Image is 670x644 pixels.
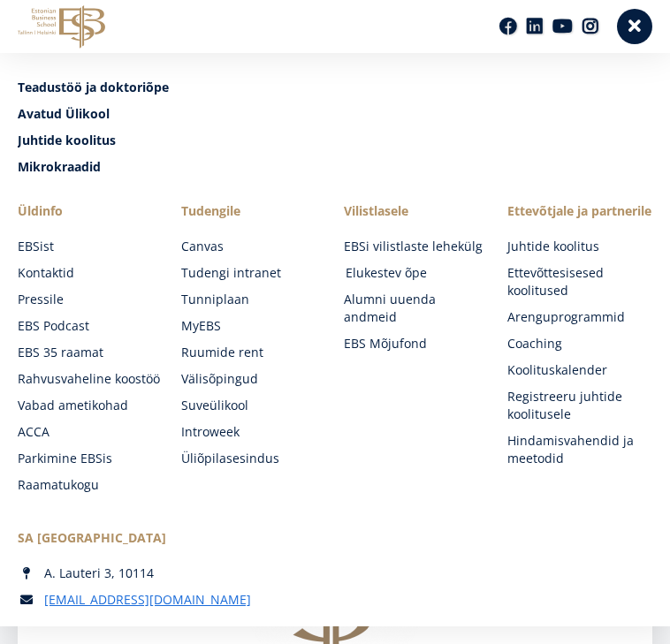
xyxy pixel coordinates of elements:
a: ACCA [18,423,164,441]
a: Mikrokraadid [18,158,652,176]
a: Tunniplaan [181,291,327,308]
span: Mikrokraadid [18,158,101,175]
a: Youtube [552,18,573,35]
a: MyEBS [181,317,327,335]
a: Instagram [582,18,599,35]
a: Raamatukogu [18,476,164,494]
div: A. Lauteri 3, 10114 [18,564,326,582]
a: Introweek [181,423,327,441]
a: Ruumide rent [181,344,327,361]
span: Avatud Ülikool [18,105,110,122]
a: Arenguprogrammid [507,308,653,326]
a: Pressile [18,291,164,308]
a: Coaching [507,335,653,352]
a: Välisõpingud [181,370,327,388]
a: Juhtide koolitus [507,238,653,255]
a: Canvas [181,238,327,255]
a: EBS 35 raamat [18,344,164,361]
a: Suveülikool [181,397,327,414]
span: Ettevõtjale ja partnerile [507,202,653,220]
a: Juhtide koolitus [18,132,652,149]
a: Hindamisvahendid ja meetodid [507,432,653,467]
a: [EMAIL_ADDRESS][DOMAIN_NAME] [44,591,251,609]
a: Alumni uuenda andmeid [344,291,490,326]
a: Elukestev õpe [346,264,491,282]
a: Parkimine EBSis [18,450,164,467]
a: Koolituskalender [507,361,653,379]
a: EBSist [18,238,164,255]
a: Facebook [499,18,517,35]
a: Rahvusvaheline koostöö [18,370,164,388]
a: Tudengi intranet [181,264,327,282]
a: Tudengile [181,202,327,220]
a: Avatud Ülikool [18,105,652,123]
a: Teadustöö ja doktoriõpe [18,79,652,96]
a: Linkedin [526,18,544,35]
a: Registreeru juhtide koolitusele [507,388,653,423]
span: Juhtide koolitus [18,132,116,148]
a: Vabad ametikohad [18,397,164,414]
div: SA [GEOGRAPHIC_DATA] [18,529,326,547]
a: EBS Podcast [18,317,164,335]
span: Üldinfo [18,202,164,220]
a: EBSi vilistlaste lehekülg [344,238,490,255]
span: Teadustöö ja doktoriõpe [18,79,169,95]
span: Vilistlasele [344,202,490,220]
a: Ettevõttesisesed koolitused [507,264,653,299]
a: Kontaktid [18,264,164,282]
a: Üliõpilasesindus [181,450,327,467]
a: EBS Mõjufond [344,335,490,352]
